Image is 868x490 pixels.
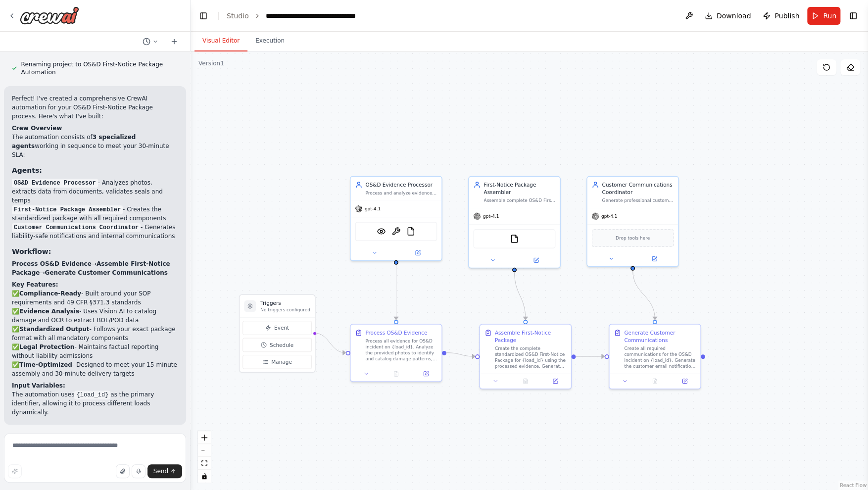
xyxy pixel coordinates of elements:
[397,248,438,257] button: Open in side panel
[542,377,568,386] button: Open in side panel
[198,431,211,444] button: zoom in
[633,254,675,263] button: Open in side panel
[19,343,74,350] strong: Legal Protection
[365,206,381,212] span: gpt-4.1
[823,11,836,21] span: Run
[21,60,178,76] span: Renaming project to OS&D First-Notice Package Automation
[270,341,293,348] span: Schedule
[515,256,557,265] button: Open in side panel
[242,338,311,352] button: Schedule
[19,308,79,315] strong: Evidence Analysis
[377,227,386,236] img: VisionTool
[12,382,65,389] strong: Input Variables:
[12,260,92,267] strong: Process OS&D Evidence
[495,329,567,344] div: Assemble First-Notice Package
[147,464,182,478] button: Send
[19,290,81,297] strong: Compliance-Ready
[365,338,437,362] div: Process all evidence for OS&D incident on {load_id}. Analyze the provided photos to identify and ...
[12,179,98,188] code: OS&D Evidence Processor
[20,6,79,24] img: Logo
[198,59,224,67] div: Version 1
[19,326,90,333] strong: Standardized Output
[116,464,130,478] button: Upload files
[227,11,377,21] nav: breadcrumb
[446,349,475,360] g: Edge from 2a59e33f-1fa9-46d4-bbc3-9ecb13393556 to b84ec6e7-0643-47b3-b940-8100740fbbc4
[468,176,561,268] div: First-Notice Package AssemblerAssemble complete OS&D First-Notice Packages for {load_id} within 1...
[274,324,289,332] span: Event
[479,324,572,389] div: Assemble First-Notice PackageCreate the complete standardized OS&D First-Notice Package for {load...
[12,259,178,277] p: → →
[12,281,58,288] strong: Key Features:
[601,213,617,219] span: gpt-4.1
[406,227,415,236] img: FileReadTool
[392,264,400,319] g: Edge from abaeef99-d873-4277-86f9-c9137140f631 to 2a59e33f-1fa9-46d4-bbc3-9ecb13393556
[609,324,701,389] div: Generate Customer CommunicationsCreate all required communications for the OS&D incident on {load...
[624,329,696,344] div: Generate Customer Communications
[12,133,178,159] p: The automation consists of working in sequence to meet your 30-minute SLA:
[495,345,567,369] div: Create the complete standardized OS&D First-Notice Package for {load_id} using the processed evid...
[12,390,178,417] p: The automation uses as the primary identifier, allowing it to process different loads dynamically.
[672,377,697,386] button: Open in side panel
[586,176,679,267] div: Customer Communications CoordinatorGenerate professional customer notifications and internal comm...
[198,444,211,457] button: zoom out
[510,234,519,243] img: FileReadTool
[8,464,22,478] button: Improve this prompt
[196,9,210,23] button: Hide left sidebar
[153,467,168,475] span: Send
[12,223,141,232] code: Customer Communications Coordinator
[198,431,211,483] div: React Flow controls
[239,294,315,372] div: TriggersNo triggers configuredEventScheduleManage
[381,369,412,378] button: No output available
[12,247,51,255] strong: Workflow:
[616,234,650,242] span: Drop tools here
[413,369,438,378] button: Open in side panel
[629,270,659,319] g: Edge from 7355b837-f1e3-4409-a637-a80f56a80fdf to ec720ba1-68fb-4350-aeb8-da51ccf0de93
[139,36,162,48] button: Switch to previous chat
[12,205,178,223] li: - Creates the standardized package with all required components
[846,9,860,23] button: Show right sidebar
[807,7,840,25] button: Run
[45,269,168,276] strong: Generate Customer Communications
[12,289,178,378] p: ✅ - Built around your SOP requirements and 49 CFR §371.3 standards ✅ - Uses Vision AI to catalog ...
[260,307,310,313] p: No triggers configured
[271,358,292,366] span: Manage
[350,176,442,261] div: OS&D Evidence ProcessorProcess and analyze evidence from OS&D incidents including photos, documen...
[365,329,427,337] div: Process OS&D Evidence
[198,457,211,470] button: fit view
[483,197,555,203] div: Assemble complete OS&D First-Notice Packages for {load_id} within 15 minutes, ensuring all mandat...
[12,94,178,121] p: Perfect! I've created a comprehensive CrewAI automation for your OS&D First-Notice Package proces...
[602,181,674,196] div: Customer Communications Coordinator
[701,7,755,25] button: Download
[12,125,62,132] strong: Crew Overview
[511,271,529,319] g: Edge from 47404bf0-9277-4c52-8974-8a3b29d0f84b to b84ec6e7-0643-47b3-b940-8100740fbbc4
[247,31,292,51] button: Execution
[12,223,178,241] li: - Generates liability-safe notifications and internal communications
[74,391,110,399] code: {load_id}
[717,11,751,21] span: Download
[242,321,311,335] button: Event
[166,36,182,48] button: Start a new chat
[314,329,346,356] g: Edge from triggers to 2a59e33f-1fa9-46d4-bbc3-9ecb13393556
[759,7,803,25] button: Publish
[12,205,123,214] code: First-Notice Package Assembler
[391,227,400,236] img: OCRTool
[260,299,310,307] h3: Triggers
[12,166,42,174] strong: Agents:
[365,181,437,189] div: OS&D Evidence Processor
[774,11,799,21] span: Publish
[510,377,541,386] button: No output available
[483,213,499,219] span: gpt-4.1
[639,377,671,386] button: No output available
[624,345,696,369] div: Create all required communications for the OS&D incident on {load_id}. Generate the customer emai...
[19,361,72,368] strong: Time-Optimized
[602,197,674,203] div: Generate professional customer notifications and internal communications for OS&D incidents on {l...
[365,190,437,196] div: Process and analyze evidence from OS&D incidents including photos, documents, and data extraction...
[350,324,442,382] div: Process OS&D EvidenceProcess all evidence for OS&D incident on {load_id}. Analyze the provided ph...
[242,355,311,369] button: Manage
[227,12,249,20] a: Studio
[840,483,867,488] a: React Flow attribution
[198,470,211,483] button: toggle interactivity
[12,178,178,205] li: - Analyzes photos, extracts data from documents, validates seals and temps
[132,464,145,478] button: Click to speak your automation idea
[194,31,247,51] button: Visual Editor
